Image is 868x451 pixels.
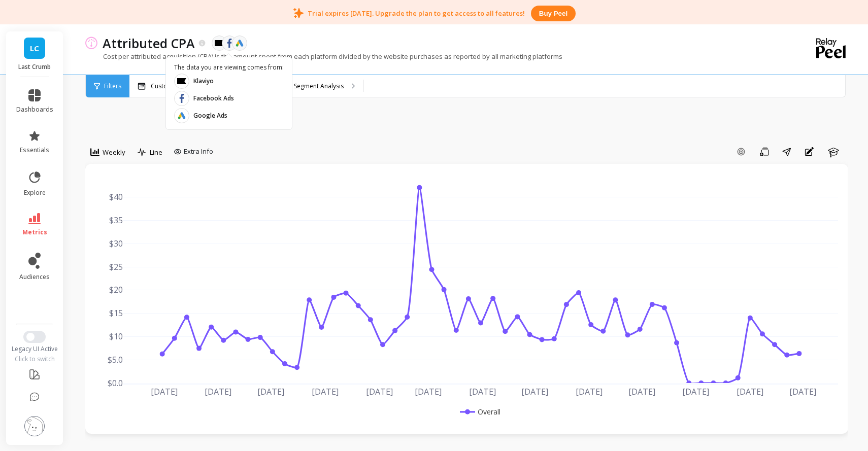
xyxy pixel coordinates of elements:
[24,189,46,197] span: explore
[103,34,195,52] p: Attributed CPA
[16,106,53,114] span: dashboards
[294,82,344,90] p: Segment Analysis
[151,82,254,90] p: Custom Date Range, [DATE] - [DATE]
[150,148,162,157] span: Line
[225,39,234,48] img: api.fb.svg
[215,40,224,46] img: api.klaviyo.svg
[19,273,50,281] span: audiences
[23,331,46,343] button: Switch to New UI
[184,147,213,157] span: Extra Info
[30,43,39,54] span: LC
[103,148,125,157] span: Weekly
[308,9,525,18] p: Trial expires [DATE]. Upgrade the plan to get access to all features!
[20,146,49,154] span: essentials
[235,39,244,48] img: api.google.svg
[85,52,562,61] p: Cost per attributed acquisition (CPA) is the amount spent from each platform divided by the websi...
[16,63,53,71] p: Last Crumb
[104,82,121,90] span: Filters
[6,355,63,363] div: Click to switch
[531,6,576,21] button: Buy peel
[24,416,45,436] img: profile picture
[85,37,97,49] img: header icon
[22,228,47,236] span: metrics
[6,345,63,353] div: Legacy UI Active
